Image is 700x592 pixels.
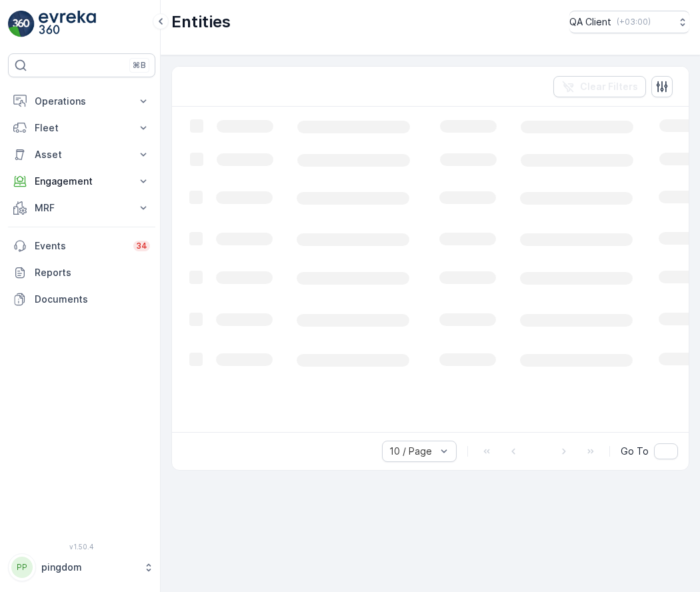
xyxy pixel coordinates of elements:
[569,11,689,33] button: QA Client(+03:00)
[8,259,155,286] a: Reports
[35,121,129,135] p: Fleet
[8,88,155,115] button: Operations
[8,115,155,141] button: Fleet
[35,95,129,108] p: Operations
[35,175,129,188] p: Engagement
[35,148,129,161] p: Asset
[617,17,651,27] p: ( +03:00 )
[621,445,649,458] span: Go To
[8,286,155,313] a: Documents
[8,233,155,259] a: Events34
[8,195,155,221] button: MRF
[11,557,33,578] div: PP
[171,11,231,33] p: Entities
[8,168,155,195] button: Engagement
[39,11,96,37] img: logo_light-DOdMpM7g.png
[133,60,146,71] p: ⌘B
[41,561,137,574] p: pingdom
[136,241,147,251] p: 34
[553,76,646,97] button: Clear Filters
[569,15,611,29] p: QA Client
[8,141,155,168] button: Asset
[35,201,129,215] p: MRF
[8,553,155,581] button: PPpingdom
[35,239,125,253] p: Events
[35,293,150,306] p: Documents
[580,80,638,93] p: Clear Filters
[8,543,155,551] span: v 1.50.4
[35,266,150,279] p: Reports
[8,11,35,37] img: logo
